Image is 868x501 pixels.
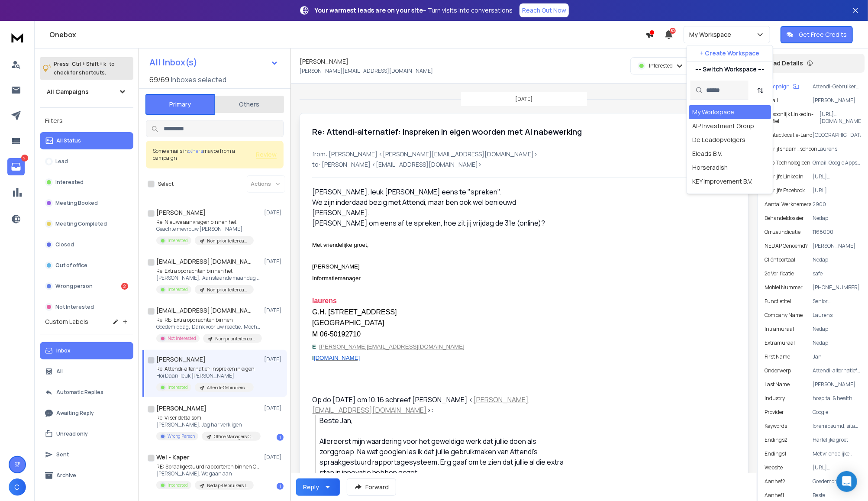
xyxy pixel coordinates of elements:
p: Out of office [55,262,87,269]
p: Aanhef1 [765,492,784,499]
p: Extramuraal [765,339,795,346]
button: All Inbox(s) [142,54,285,71]
button: Archive [40,467,133,484]
p: Gmail, Google Apps, Microsoft Office 365, YouTube, Google Maps (Non Paid Users), Google Tag Manag... [813,159,861,166]
p: Beste [813,492,861,499]
h1: Wel - Kaper [156,453,190,462]
div: Some emails in maybe from a campaign [153,148,256,162]
div: Allereerst mijn waardering voor het geweldige werk dat jullie doen als zorggroep. Na wat googlen ... [319,436,565,478]
p: First Name [765,353,790,360]
h1: [PERSON_NAME] [156,404,207,413]
p: Nedap-Gebruikers | September + Oktober 2025 [207,482,248,489]
p: NEDAP Genoemd? [765,242,808,249]
p: Inbox [56,347,71,354]
p: Interested [168,286,188,293]
span: [DOMAIN_NAME] [314,355,360,361]
p: 2e Verificatie [765,270,794,277]
p: Re: Attendi-alternatief: inspreken in eigen [156,365,255,372]
p: Hoi Daan, leuk [PERSON_NAME] [156,372,255,379]
p: [DATE] [264,209,284,216]
p: Interested [168,482,188,488]
p: Aanhef2 [765,478,785,485]
p: Goedemiddag, Dank voor uw reactie. Mocht u [156,323,260,330]
p: Wrong person [55,283,93,290]
p: Not Interested [55,304,94,310]
span: 50 [670,28,676,34]
span: 69 / 69 [149,74,169,85]
p: Hartelijke groet [813,436,861,443]
button: Get Free Credits [781,26,853,43]
p: Reach Out Now [522,6,566,15]
button: Review [256,150,277,159]
h1: [PERSON_NAME] [300,57,348,66]
button: All Campaigns [40,83,133,100]
p: Jan [813,353,861,360]
button: All Status [40,132,133,149]
p: [URL][DOMAIN_NAME] [813,173,861,180]
button: Sent [40,446,133,463]
p: [PERSON_NAME], Aanstaande maandag om 11.30 [156,275,260,281]
p: [URL][DOMAIN_NAME] [813,187,861,194]
div: 2 [121,283,128,290]
h3: Custom Labels [45,317,88,326]
div: My Workspace [692,108,734,116]
p: Not Interested [168,335,196,342]
p: hospital & health care [813,395,861,402]
span: Met vriendelijke groet, [312,242,368,248]
a: 2 [7,158,25,175]
button: Others [215,95,284,114]
p: industry [765,395,785,402]
button: Meeting Completed [40,215,133,233]
p: 1168000 [813,229,861,236]
p: Office Managers Campaign | After Summer 2025 [214,433,255,440]
p: Re: RE: Extra opdrachten binnen [156,317,260,323]
button: Awaiting Reply [40,404,133,422]
p: Nedap [813,256,861,263]
button: Wrong person2 [40,278,133,295]
a: [DOMAIN_NAME] [314,352,360,362]
p: [DATE] [264,307,284,314]
div: De Leadopvolgers [692,136,745,144]
font: G.H. [STREET_ADDRESS] [312,308,397,316]
p: + Create Workspace [700,49,760,58]
p: Bedrijfsnaam_schoon [765,145,817,152]
p: [PERSON_NAME][EMAIL_ADDRESS][DOMAIN_NAME] [813,97,861,104]
div: [PERSON_NAME], leuk [PERSON_NAME] eens te "spreken". [312,187,565,197]
p: RE: Spraakgestuurd rapporteren binnen Ons® [156,463,260,470]
p: Geachte mevrouw [PERSON_NAME], [156,226,254,233]
span: others [188,147,203,155]
p: Company Name [765,312,803,319]
p: Web-technologieen [765,159,810,166]
p: [PERSON_NAME], We gaan aan [156,470,260,477]
button: Out of office [40,257,133,274]
button: Reply [296,478,340,496]
p: Provider [765,409,784,416]
p: [PERSON_NAME] [813,242,861,249]
p: [PERSON_NAME], Jag har verkligen [156,421,260,428]
button: Inbox [40,342,133,359]
p: Archive [56,472,76,479]
button: + Create Workspace [687,45,773,61]
div: Op do [DATE] om 10:16 schreef [PERSON_NAME] < >: [312,394,565,415]
div: We zijn inderdaad bezig met Attendi, maar ben ook wel benieuwd [PERSON_NAME]. [312,197,565,218]
p: Laurens [813,312,861,319]
p: [PERSON_NAME] [813,381,861,388]
p: loremipsumd, sita con adip, elitseddoei, temporincid utla, etdolorema, aliquaenim, adminimve & qu... [813,423,861,430]
p: Non-prioriteitencampagne Hele Dag | Eleads [207,287,248,293]
p: safe [813,270,861,277]
p: Lead [55,158,68,165]
p: [PERSON_NAME][EMAIL_ADDRESS][DOMAIN_NAME] [300,68,433,74]
h1: Onebox [49,29,645,40]
p: – Turn visits into conversations [315,6,513,15]
p: Re: Vi ser detta som [156,414,260,421]
font: [GEOGRAPHIC_DATA] [312,319,384,326]
p: Nedap [813,326,861,333]
p: from: [PERSON_NAME] <[PERSON_NAME][EMAIL_ADDRESS][DOMAIN_NAME]> [312,150,736,158]
p: [DATE] [516,96,533,103]
h1: [EMAIL_ADDRESS][DOMAIN_NAME] [156,257,252,266]
p: [DATE] [264,405,284,412]
p: website [765,464,783,471]
p: to: [PERSON_NAME] <[EMAIL_ADDRESS][DOMAIN_NAME]> [312,160,736,169]
p: Interested [168,237,188,244]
